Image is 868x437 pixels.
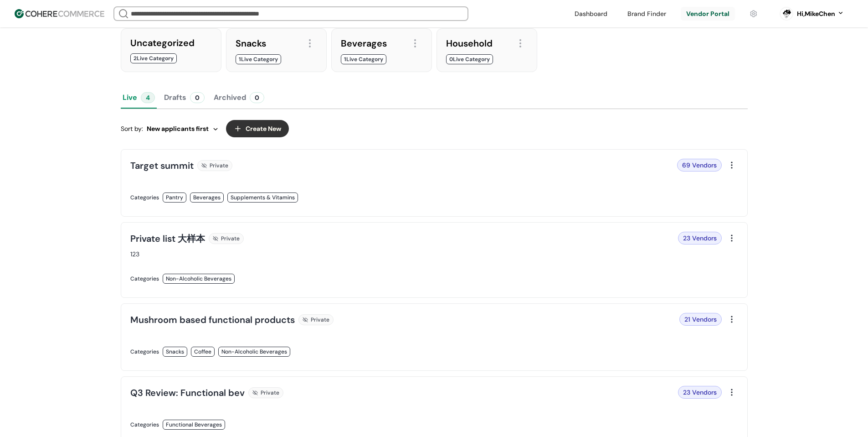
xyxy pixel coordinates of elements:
div: 23 Vendors [678,232,722,245]
div: 69 Vendors [677,159,722,172]
div: 4 [141,92,155,103]
img: Cohere Logo [15,9,104,18]
div: Sort by: [121,124,219,134]
div: 123 [130,250,429,258]
button: Archived [212,87,266,109]
button: Live [121,87,157,109]
button: Create New [226,120,289,137]
div: Hi, MikeChen [797,9,835,19]
div: 21 Vendors [679,313,722,326]
button: Drafts [162,87,206,109]
div: 23 Vendors [678,386,722,399]
div: 0 [190,92,205,103]
div: 0 [250,92,264,103]
span: New applicants first [147,124,209,134]
svg: 0 percent [780,7,793,21]
button: Hi,MikeChen [797,9,844,19]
